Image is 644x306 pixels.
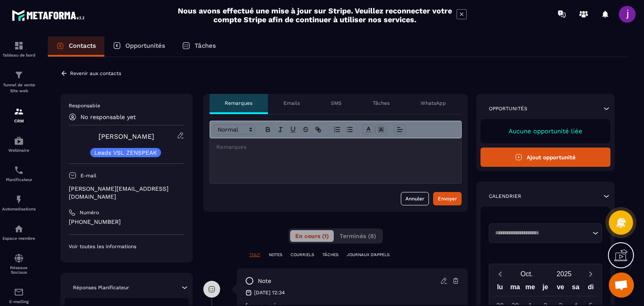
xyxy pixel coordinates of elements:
p: Revenir aux contacts [70,70,121,76]
a: formationformationTunnel de vente Site web [2,64,36,100]
div: ve [553,281,568,296]
a: automationsautomationsAutomatisations [2,188,36,218]
a: schedulerschedulerPlanificateur [2,159,36,188]
p: Responsable [69,102,184,109]
p: Aucune opportunité liée [489,127,602,135]
button: Envoyer [433,192,462,205]
button: Ajout opportunité [480,148,611,167]
button: Open months overlay [508,267,545,281]
input: Search for option [492,229,591,237]
img: formation [14,106,24,117]
div: di [583,281,598,296]
div: ma [508,281,523,296]
a: formationformationCRM [2,100,36,130]
div: je [538,281,553,296]
a: social-networksocial-networkRéseaux Sociaux [2,247,36,281]
div: Envoyer [438,194,457,203]
button: Terminés (8) [335,230,381,242]
p: Remarques [225,100,252,106]
button: Open years overlay [545,267,583,281]
h2: Nous avons effectué une mise à jour sur Stripe. Veuillez reconnecter votre compte Stripe afin de ... [177,6,452,24]
a: Contacts [48,36,104,57]
a: Opportunités [104,36,174,57]
p: JOURNAUX D'APPELS [347,252,390,258]
p: E-mail [80,172,96,179]
a: [PERSON_NAME] [99,132,154,140]
a: automationsautomationsEspace membre [2,218,36,247]
p: [DATE] 12:34 [254,289,285,296]
a: formationformationTableau de bord [2,34,36,64]
p: Calendrier [489,193,521,200]
button: Previous month [493,268,508,280]
span: Terminés (8) [340,233,376,239]
img: formation [14,70,24,80]
a: automationsautomationsWebinaire [2,130,36,159]
div: lu [492,281,507,296]
img: automations [14,224,24,234]
p: Numéro [80,209,99,216]
p: TÂCHES [322,252,338,258]
p: Tableau de bord [2,53,36,57]
p: [PERSON_NAME][EMAIL_ADDRESS][DOMAIN_NAME] [69,185,184,201]
p: Tâches [195,42,216,49]
p: SMS [331,100,342,106]
p: note [258,277,271,285]
div: sa [568,281,583,296]
button: Annuler [401,192,429,205]
p: Opportunités [125,42,165,49]
p: Leads VSL ZENSPEAK [94,150,157,156]
button: Next month [583,268,598,280]
p: Automatisations [2,207,36,211]
p: COURRIELS [291,252,314,258]
p: Tâches [373,100,390,106]
p: Tunnel de vente Site web [2,82,36,94]
p: Webinaire [2,148,36,153]
div: Ouvrir le chat [609,272,634,298]
img: email [14,287,24,297]
p: E-mailing [2,299,36,304]
img: automations [14,136,24,146]
p: [PHONE_NUMBER] [69,218,184,226]
p: NOTES [269,252,282,258]
img: automations [14,194,24,205]
p: Contacts [69,42,96,49]
p: TOUT [249,252,260,258]
p: Espace membre [2,236,36,241]
p: Opportunités [489,105,527,112]
img: logo [12,8,87,23]
img: social-network [14,253,24,263]
button: En cours (1) [290,230,334,242]
div: Search for option [489,223,602,243]
span: En cours (1) [295,233,329,239]
div: me [523,281,538,296]
p: Planificateur [2,177,36,182]
p: Voir toutes les informations [69,243,184,250]
img: scheduler [14,165,24,175]
p: CRM [2,119,36,123]
p: WhatsApp [421,100,446,106]
img: formation [14,41,24,51]
p: Emails [283,100,300,106]
p: Réponses Planificateur [73,284,129,291]
p: Réseaux Sociaux [2,265,36,275]
a: Tâches [174,36,224,57]
p: No responsable yet [80,114,136,120]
